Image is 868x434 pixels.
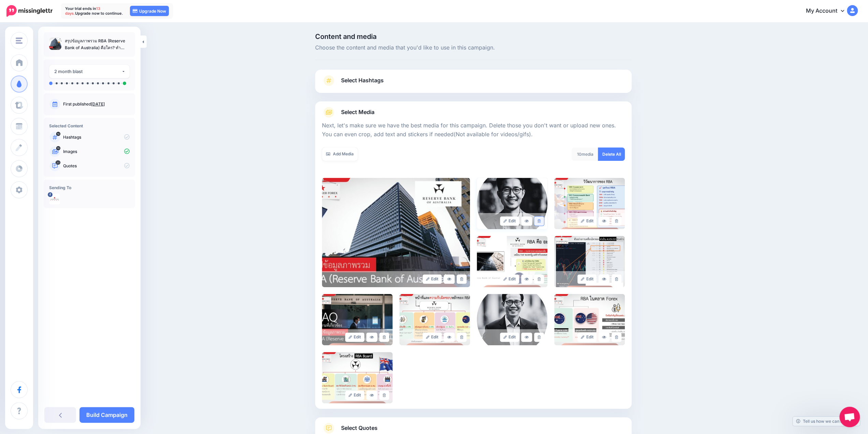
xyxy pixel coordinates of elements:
span: 10 [56,146,60,150]
img: 6d86950e1edf504415bfd5bbf580fa36_large.jpg [477,236,547,287]
a: Select Hashtags [322,75,625,93]
a: Edit [577,275,597,284]
img: 425500878_1354929898795087_2433936063172297670_n-bsa154839.jpg [49,194,60,205]
img: 2da9441b33861115bc9a463db7e3d40e_large.jpg [322,294,393,345]
img: c1aae6f83e0c7613129ab703a9c689e9_large.jpg [477,294,547,345]
h4: Selected Content [49,123,130,128]
a: Edit [423,275,442,284]
img: Missinglettr [6,5,53,17]
a: [DATE] [91,101,105,107]
div: Domain: [DOMAIN_NAME] [18,18,75,23]
div: 2 month blast [54,68,121,75]
span: 10 [56,132,60,136]
a: Edit [500,333,519,342]
p: Hashtags [63,134,130,140]
img: 7013f9669bbb546052bc0a89b79db378_thumb.jpg [49,38,61,50]
a: Edit [577,333,597,342]
div: Keywords by Traffic [76,44,113,48]
img: logo_orange.svg [11,11,16,16]
a: Edit [500,216,519,226]
img: eb4b4d71d7c8a08104c2e14bde383968_large.jpg [399,294,470,345]
img: 7013f9669bbb546052bc0a89b79db378_large.jpg [322,178,470,287]
span: 10 [577,152,581,157]
span: Select Media [341,108,374,117]
p: First published [63,101,130,107]
a: Edit [500,275,519,284]
a: Add Media [322,148,358,161]
img: tab_domain_overview_orange.svg [20,43,25,48]
span: Choose the content and media that you'd like to use in this campaign. [315,43,632,52]
button: 2 month blast [49,65,130,78]
img: tab_keywords_by_traffic_grey.svg [69,43,74,48]
span: 20 [56,160,60,165]
a: My Account [799,3,858,19]
a: Select Media [322,107,625,118]
img: 7da82f86277de2cf8f0f67b95b98e5d4_large.jpg [554,236,625,287]
a: Edit [345,333,365,342]
div: Select Media [322,118,625,403]
div: media [572,148,598,161]
span: Select Hashtags [341,76,384,85]
div: v 4.0.25 [19,11,33,16]
img: be6b6301c22739faced65df76ae81d85_large.jpg [554,294,625,345]
img: 76d9838cff97c4139a38c6af8c7e645a_large.jpg [477,178,547,229]
span: 13 days. [65,6,100,16]
p: Quotes [63,163,130,169]
p: Next, let's make sure we have the best media for this campaign. Delete those you don't want or up... [322,121,625,139]
img: website_grey.svg [11,18,16,23]
img: menu.png [16,38,23,44]
a: Delete All [598,148,625,161]
div: Domain Overview [27,44,61,48]
p: Images [63,149,130,155]
h4: Sending To [49,185,130,190]
span: Select Quotes [341,423,378,433]
a: Edit [423,333,442,342]
img: 659335b9707bd427dd3a30ad61d69e7d_large.jpg [554,178,625,229]
a: Open chat [839,407,860,427]
a: Tell us how we can improve [793,417,860,426]
a: Upgrade Now [130,6,169,16]
span: Content and media [315,33,632,40]
p: สรุปข้อมูลภาพรวม RBA (Reserve Bank of Australia) คือใคร? ทำอะไร? [65,38,130,51]
p: Your trial ends in Upgrade now to continue. [65,6,123,16]
a: Edit [345,391,365,400]
img: 169caa191597c9c1604c7e97c56e3f8c_large.jpg [322,352,393,403]
a: Edit [577,216,597,226]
